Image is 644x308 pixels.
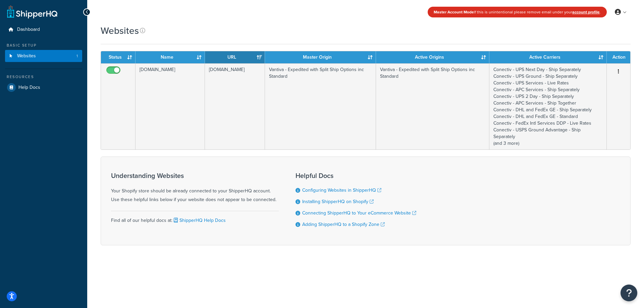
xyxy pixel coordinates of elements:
[302,221,385,228] a: Adding ShipperHQ to a Shopify Zone
[5,50,82,62] a: Websites 1
[205,63,265,149] td: [DOMAIN_NAME]
[111,172,279,204] div: Your Shopify store should be already connected to your ShipperHQ account. Use these helpful links...
[18,85,40,90] span: Help Docs
[5,81,82,94] a: Help Docs
[296,172,416,179] h3: Helpful Docs
[489,51,607,63] th: Active Carriers: activate to sort column ascending
[136,51,205,63] th: Name: activate to sort column ascending
[101,24,139,37] h1: Websites
[621,285,637,301] button: Open Resource Center
[572,9,600,15] a: account profile
[489,63,607,149] td: Conectiv - UPS Next Day - Ship Separately Conectiv - UPS Ground - Ship Separately Conectiv - UPS ...
[302,187,381,194] a: Configuring Websites in ShipperHQ
[136,63,205,149] td: [DOMAIN_NAME]
[5,23,82,36] a: Dashboard
[302,209,416,217] a: Connecting ShipperHQ to Your eCommerce Website
[5,50,82,62] li: Websites
[265,51,376,63] th: Master Origin: activate to sort column ascending
[376,63,490,149] td: Vantiva - Expedited with Split Ship Options inc Standard
[17,53,36,59] span: Websites
[205,51,265,63] th: URL: activate to sort column ascending
[5,43,82,48] div: Basic Setup
[101,51,136,63] th: Status: activate to sort column ascending
[17,27,40,33] span: Dashboard
[428,7,607,17] div: If this is unintentional please remove email under your .
[76,53,78,59] span: 1
[376,51,490,63] th: Active Origins: activate to sort column ascending
[265,63,376,149] td: Vantiva - Expedited with Split Ship Options inc Standard
[5,74,82,80] div: Resources
[111,172,279,179] h3: Understanding Websites
[172,217,226,224] a: ShipperHQ Help Docs
[607,51,630,63] th: Action
[111,211,279,225] div: Find all of our helpful docs at:
[7,5,57,18] a: ShipperHQ Home
[302,198,374,205] a: Installing ShipperHQ on Shopify
[434,9,474,15] strong: Master Account Mode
